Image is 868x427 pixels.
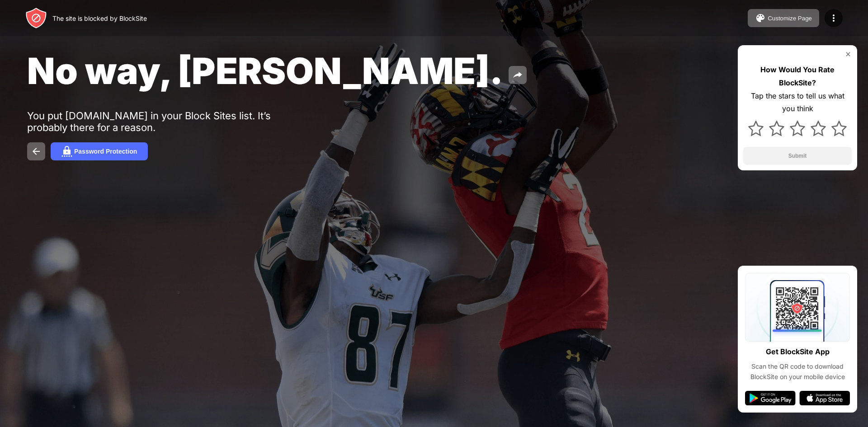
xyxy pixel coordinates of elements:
[745,391,796,405] img: google-play.svg
[743,89,852,116] div: Tap the stars to tell us what you think
[768,15,812,22] div: Customize Page
[743,63,852,89] div: How Would You Rate BlockSite?
[743,147,852,165] button: Submit
[811,121,826,136] img: star.svg
[74,148,137,155] div: Password Protection
[755,13,766,23] img: pallet.svg
[790,121,805,136] img: star.svg
[748,9,819,27] button: Customize Page
[25,7,47,29] img: header-logo.svg
[745,273,850,342] img: qrcode.svg
[512,70,523,80] img: share.svg
[828,13,839,23] img: menu-icon.svg
[61,146,72,157] img: password.svg
[27,49,503,93] span: No way, [PERSON_NAME].
[27,110,307,133] div: You put [DOMAIN_NAME] in your Block Sites list. It’s probably there for a reason.
[769,121,784,136] img: star.svg
[844,51,852,58] img: rate-us-close.svg
[52,14,147,22] div: The site is blocked by BlockSite
[51,142,148,160] button: Password Protection
[799,391,850,405] img: app-store.svg
[831,121,847,136] img: star.svg
[766,345,830,358] div: Get BlockSite App
[748,121,764,136] img: star.svg
[31,146,42,157] img: back.svg
[745,361,850,382] div: Scan the QR code to download BlockSite on your mobile device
